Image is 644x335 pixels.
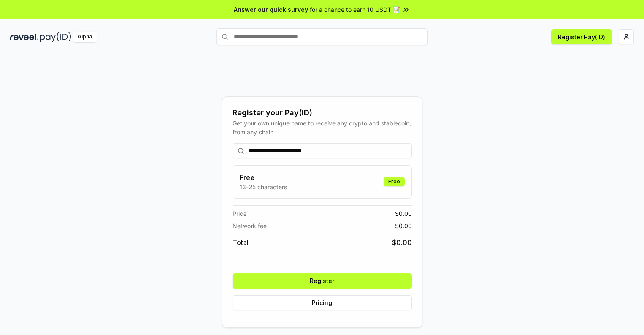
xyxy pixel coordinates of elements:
[392,237,412,248] span: $ 0.00
[240,182,287,191] p: 13-25 characters
[234,5,308,14] span: Answer our quick survey
[233,107,412,119] div: Register your Pay(ID)
[73,32,97,42] div: Alpha
[233,209,246,218] span: Price
[233,295,412,310] button: Pricing
[395,221,412,230] span: $ 0.00
[233,273,412,289] button: Register
[233,221,267,230] span: Network fee
[310,5,400,14] span: for a chance to earn 10 USDT 📝
[233,119,412,136] div: Get your own unique name to receive any crypto and stablecoin, from any chain
[551,29,612,44] button: Register Pay(ID)
[233,237,249,248] span: Total
[40,32,71,42] img: pay_id
[384,177,405,186] div: Free
[240,172,287,182] h3: Free
[395,209,412,218] span: $ 0.00
[10,32,38,42] img: reveel_dark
